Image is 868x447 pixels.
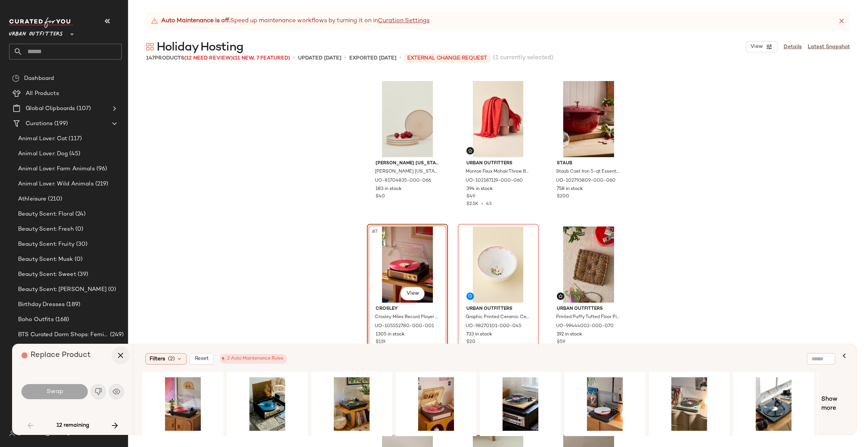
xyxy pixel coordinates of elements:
span: Urban Outfitters [557,306,620,312]
img: svg%3e [9,430,15,436]
span: View [750,44,763,50]
img: 92785294_020_m [483,377,558,431]
span: • [344,54,346,63]
span: 758 in stock [557,186,583,193]
span: (117) [67,135,82,143]
span: • [399,54,401,63]
span: Staub Cast Iron 5-qt Essential Dutch Oven in Cherry at Urban Outfitters [556,168,620,175]
span: Curations [26,119,53,128]
span: Reset [194,356,209,362]
p: updated [DATE] [298,54,341,62]
span: Holiday Hosting [157,40,243,55]
span: 394 in stock [466,186,493,193]
span: Global Clipboards [26,104,75,113]
span: Show more [821,395,847,413]
span: [PERSON_NAME] [US_STATE] Essential Stoneware Salad Plate in Pink at Urban Outfitters [375,168,439,175]
span: (168) [54,315,69,324]
span: $200 [557,193,569,200]
span: Monroe Faux Mohair Throw Blanket in Fiery Red at Urban Outfitters [466,168,529,175]
span: UO-102793809-000-060 [556,178,616,184]
span: Graphic Printed Ceramic Cereal Bowl in [PERSON_NAME] at Urban Outfitters [466,314,529,321]
button: View [400,287,425,300]
span: (11 New, 7 Featured) [233,55,290,61]
span: 183 in stock [376,186,402,193]
span: $40 [376,193,385,200]
button: View [746,41,778,52]
span: (189) [65,300,80,309]
span: (219) [94,180,108,188]
span: 192 in stock [557,331,582,338]
span: (0) [107,285,116,294]
span: Beauty Scent: Fruity [18,240,75,249]
span: [PERSON_NAME] [US_STATE] [376,160,439,167]
span: Replace Product [31,351,91,359]
span: Birthday Dresses [18,300,65,309]
p: Exported [DATE] [349,54,396,62]
img: 89710016_080_m [567,377,643,431]
span: Beauty Scent: Musk [18,255,73,264]
span: Staub [557,160,620,167]
span: (96) [95,165,107,173]
span: $59 [557,339,565,346]
span: $20 [466,339,475,346]
span: Dashboard [24,74,54,83]
div: Speed up maintenance workflows by turning it on in [151,17,429,26]
button: Reset [189,353,214,364]
span: (12 Need Review) [184,55,233,61]
span: Boho Outfits [18,315,54,324]
span: UO-98270101-000-045 [466,323,521,330]
span: UO-105552780-000-001 [375,323,434,330]
span: UO-81704835-000-066 [375,178,431,184]
img: 82938556_001_m [314,377,390,431]
span: Animal Lover: Wild Animals [18,180,94,188]
span: Animal Lover: Farm Animals [18,165,95,173]
span: Animal Lover: Cat [18,135,67,143]
img: 98270101_045_b [460,227,536,303]
span: UO-99444002-000-070 [556,323,614,330]
img: 105552780_001_b [370,227,445,303]
span: All Products [26,89,59,98]
img: 81704835_066_m [370,81,445,157]
img: svg%3e [146,43,154,51]
span: (2) [168,355,175,363]
span: 43 [486,202,492,207]
span: (0) [73,255,83,264]
span: 733 in stock [466,331,492,338]
a: Latest Snapshot [808,43,850,51]
img: 102793809_060_m [551,81,627,157]
img: svg%3e [468,148,472,153]
div: 2 Auto Maintenance Rules [223,355,283,362]
span: Beauty Scent: [PERSON_NAME] [18,285,107,294]
span: • [293,54,295,63]
span: View [406,291,419,297]
span: 147 [146,55,155,61]
span: Crosley Miles Record Player in Black at Urban Outfitters [375,314,439,321]
span: (0) [74,225,83,234]
span: (249) [108,331,124,339]
span: Beauty Scent: Sweet [18,270,76,279]
span: Filters [150,355,165,363]
img: 99444002_070_b [551,227,627,303]
span: Beauty Scent: Fresh [18,225,74,234]
span: Animal Lover: Dog [18,150,68,158]
span: (210) [46,195,62,204]
img: cfy_white_logo.C9jOOHJF.svg [9,17,73,28]
span: (45) [68,150,80,158]
span: (199) [53,119,68,128]
span: Urban Outfitters [466,306,530,312]
span: • [478,202,486,207]
strong: Auto Maintenance is off. [161,17,230,26]
span: (1 currently selected) [493,54,553,63]
span: UO-102187119-000-060 [466,178,523,184]
span: Beauty Scent: Floral [18,210,74,219]
span: $49 [466,193,475,200]
img: 98959174_001_b [145,377,221,431]
img: 102187119_060_b [460,81,536,157]
img: 104100789_102_b [651,377,727,431]
span: Urban Outfitters [466,160,530,167]
a: Details [784,43,802,51]
span: Printed Puffy Tufted Floor Pillow in Leopard at Urban Outfitters [556,314,620,321]
span: (39) [76,270,89,279]
span: (24) [74,210,86,219]
span: #7 [371,228,379,236]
